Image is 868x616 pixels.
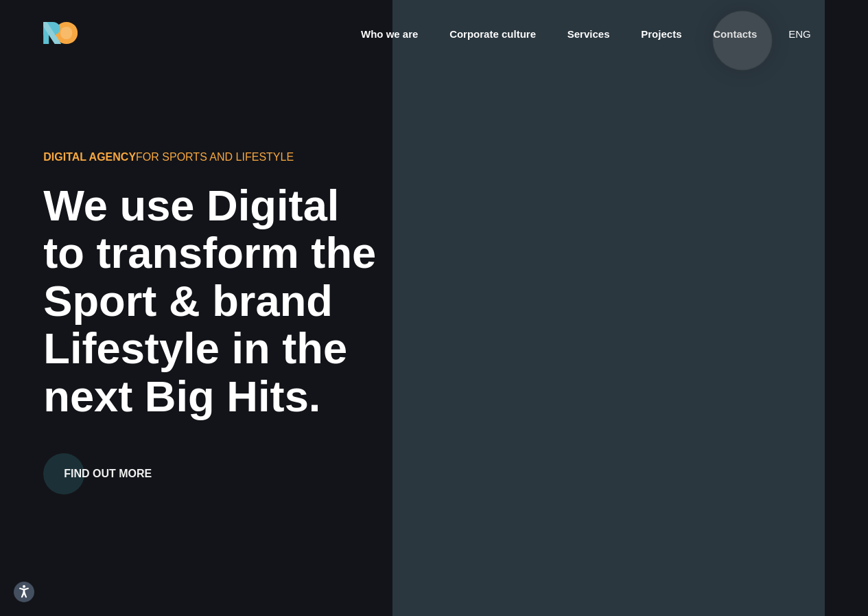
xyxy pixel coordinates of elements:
[449,28,536,40] font: Corporate culture
[713,28,757,40] font: Contacts
[787,27,812,43] a: eng
[448,27,537,43] a: Corporate culture
[43,22,78,44] img: Ride On Agency Logo
[43,437,172,494] a: Find out more
[43,324,347,372] font: Lifestyle in the
[43,277,333,325] font: Sport & brand
[567,28,610,40] font: Services
[136,151,294,163] font: for Sports and Lifestyle
[641,28,681,40] font: Projects
[43,151,136,163] font: Digital Agency
[360,27,419,43] a: Who we are
[566,27,611,43] a: Services
[788,28,811,40] font: eng
[712,27,758,43] a: Contacts
[361,28,418,40] font: Who we are
[43,181,339,229] font: We use Digital
[640,27,683,43] a: Projects
[43,372,320,420] font: next Big Hits.
[43,229,376,277] font: to transform the
[43,453,172,494] button: Find out more
[64,468,152,479] font: Find out more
